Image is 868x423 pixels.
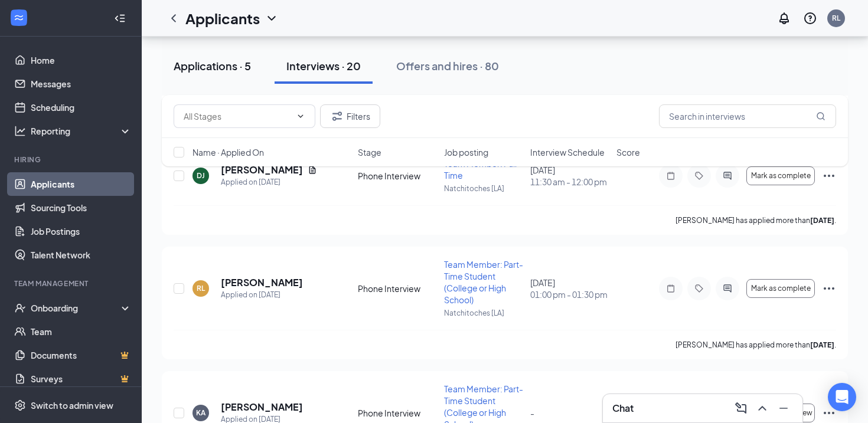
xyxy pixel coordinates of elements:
h3: Chat [612,402,634,415]
svg: ChevronUp [755,401,769,415]
svg: Collapse [114,12,126,24]
svg: UserCheck [14,302,26,314]
svg: Ellipses [822,406,836,420]
button: Mark as complete [746,279,815,298]
svg: Minimize [776,401,791,415]
p: Natchitoches [LA] [444,183,523,194]
a: Job Postings [31,219,132,243]
div: Applied on [DATE] [221,289,303,301]
p: Natchitoches [LA] [444,308,523,318]
p: [PERSON_NAME] has applied more than . [676,340,836,350]
h5: [PERSON_NAME] [221,276,303,289]
svg: ChevronDown [296,112,305,121]
a: SurveysCrown [31,367,132,391]
a: Team [31,320,132,343]
svg: ActiveChat [720,284,735,293]
b: [DATE] [810,216,834,225]
input: Search in interviews [659,104,836,128]
svg: ChevronLeft [167,11,181,25]
a: Applicants [31,172,132,196]
a: Scheduling [31,96,132,119]
a: Home [31,48,132,72]
div: Reporting [31,125,132,137]
div: Phone Interview [358,407,437,419]
span: Interview Schedule [530,146,605,158]
div: Open Intercom Messenger [828,383,856,411]
svg: Settings [14,399,26,411]
span: Stage [358,146,381,158]
div: [DATE] [530,277,609,300]
svg: Analysis [14,125,26,137]
svg: Notifications [777,11,791,25]
a: DocumentsCrown [31,343,132,367]
div: Phone Interview [358,283,437,294]
a: Talent Network [31,243,132,267]
button: ComposeMessage [732,399,750,418]
button: ChevronUp [753,399,772,418]
div: Onboarding [31,302,122,314]
svg: MagnifyingGlass [816,112,825,121]
b: [DATE] [810,340,834,349]
p: [PERSON_NAME] has applied more than . [676,215,836,225]
div: Applications · 5 [174,58,251,73]
svg: QuestionInfo [803,11,817,25]
div: KA [196,408,205,418]
span: Team Member: Part-Time Student (College or High School) [444,259,523,305]
span: 01:00 pm - 01:30 pm [530,288,609,300]
h5: [PERSON_NAME] [221,401,303,414]
button: Minimize [774,399,793,418]
span: Job posting [444,146,488,158]
a: Sourcing Tools [31,196,132,219]
h1: Applicants [185,8,260,28]
div: Interviews · 20 [286,58,361,73]
svg: ChevronDown [265,11,279,25]
div: Switch to admin view [31,399,113,411]
span: 11:30 am - 12:00 pm [530,176,609,188]
svg: Filter [330,109,344,123]
svg: WorkstreamLogo [13,12,25,24]
button: Filter Filters [320,104,380,128]
div: RL [832,13,840,23]
span: Name · Applied On [192,146,264,158]
svg: Tag [692,284,706,293]
a: Messages [31,72,132,96]
div: Team Management [14,278,129,288]
div: RL [197,283,205,293]
div: Applied on [DATE] [221,176,317,188]
span: - [530,408,534,418]
input: All Stages [184,110,291,123]
svg: Ellipses [822,281,836,296]
div: Hiring [14,155,129,165]
svg: ComposeMessage [734,401,748,415]
svg: Note [664,284,678,293]
div: Offers and hires · 80 [396,58,499,73]
span: Score [616,146,640,158]
span: Mark as complete [751,284,811,293]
